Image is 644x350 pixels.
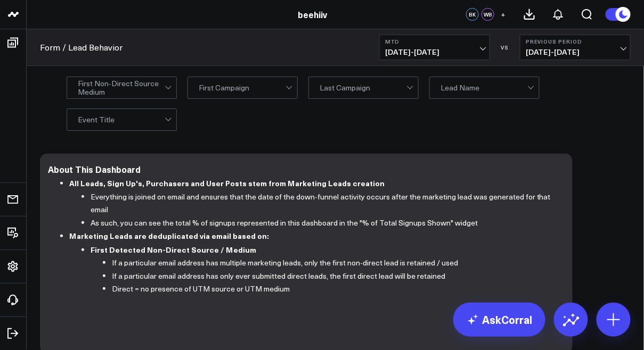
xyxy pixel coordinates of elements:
[520,35,631,60] button: Previous Period[DATE]-[DATE]
[495,44,515,51] div: VS
[112,270,557,283] li: If a particular email address has only ever submitted direct leads, the first direct lead will be...
[112,256,557,270] li: If a particular email address has multiple marketing leads, only the first non-direct lead is ret...
[466,8,479,21] div: BK
[385,38,484,45] b: MTD
[91,216,557,230] li: As such, you can see the total % of signups represented in this dashboard in the "% of Total Sign...
[453,303,545,337] a: AskCorral
[91,190,557,216] li: Everything is joined on email and ensures that the date of the down-funnel activity occurs after ...
[48,163,141,175] div: About This Dashboard
[69,230,269,241] b: Marketing Leads are deduplicated via email based on:
[497,8,510,21] button: +
[482,8,494,21] div: WB
[91,244,256,255] b: First Detected Non-Direct Source / Medium
[298,9,328,20] a: beehiiv
[501,11,506,18] span: +
[40,41,123,53] a: Form / Lead Behavior
[526,48,625,56] span: [DATE] - [DATE]
[385,48,484,56] span: [DATE] - [DATE]
[379,35,490,60] button: MTD[DATE]-[DATE]
[526,38,625,45] b: Previous Period
[69,178,385,188] b: All Leads, Sign Up's, Purchasers and User Posts stem from Marketing Leads creation
[112,282,557,296] li: Direct = no presence of UTM source or UTM medium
